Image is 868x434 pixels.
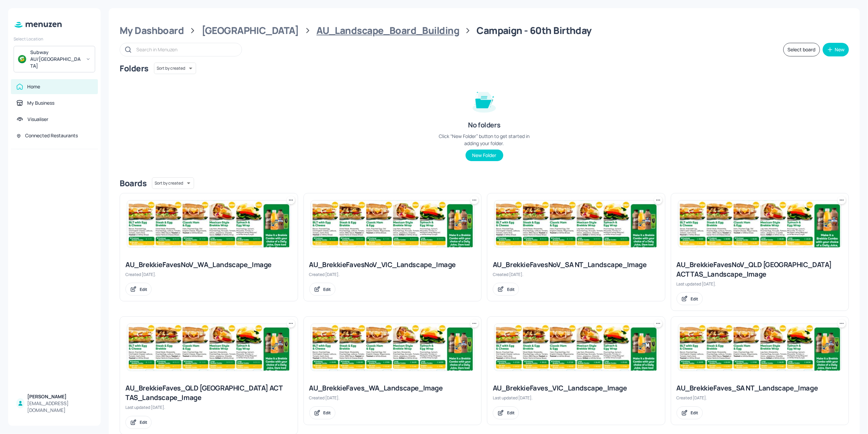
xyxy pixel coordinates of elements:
img: 2025-08-13-17550515790531wlu5d8p5b8.jpeg [678,324,842,371]
div: Created [DATE]. [677,395,844,401]
div: Click “New Folder” button to get started in adding your folder. [433,133,535,147]
div: Last updated [DATE]. [493,395,660,401]
div: AU_Landscape_Board_Building [316,24,459,37]
div: Subway AU/[GEOGRAPHIC_DATA] [30,49,82,69]
div: Sort by created [152,176,194,190]
div: AU_BrekkieFavesNoV_VIC_Landscape_Image [309,260,476,270]
img: 2025-08-13-17550515790531wlu5d8p5b8.jpeg [311,324,474,371]
div: Edit [691,296,698,302]
img: 2025-08-13-1755052488882tu52zlxrh0d.jpeg [127,324,291,371]
div: AU_BrekkieFavesNoV_SA NT_Landscape_Image [493,260,660,270]
img: 2025-08-13-1755052488882tu52zlxrh0d.jpeg [494,201,658,247]
div: AU_BrekkieFaves_WA_Landscape_Image [309,383,476,393]
div: Edit [140,287,147,292]
div: My Dashboard [120,24,184,37]
input: Search in Menuzen [136,45,235,54]
div: AU_BrekkieFavesNoV_WA_Landscape_Image [125,260,292,270]
div: Boards [120,178,146,189]
div: Select Location [14,36,95,42]
div: Visualiser [28,116,48,123]
div: [GEOGRAPHIC_DATA] [202,24,299,37]
div: Edit [324,410,331,416]
div: Sort by created [154,62,196,75]
div: Edit [507,410,515,416]
img: 2025-08-27-175625429720232v8ygvb21l.jpeg [494,324,658,371]
div: Folders [120,63,149,74]
div: Edit [691,410,698,416]
img: 2025-08-14-175514661442377zu8y18a7v.jpeg [678,201,842,247]
div: Connected Restaurants [25,132,78,139]
div: AU_BrekkieFaves_VIC_Landscape_Image [493,383,660,393]
div: No folders [468,120,500,130]
div: [PERSON_NAME] [27,393,92,400]
div: AU_BrekkieFaves_SA NT_Landscape_Image [677,383,844,393]
div: Last updated [DATE]. [125,404,292,410]
div: My Business [27,100,54,106]
div: Edit [507,287,515,292]
div: Created [DATE]. [309,395,476,401]
div: Last updated [DATE]. [677,281,844,287]
div: Edit [324,287,331,292]
div: New [835,47,845,52]
div: AU_BrekkieFavesNoV_QLD [GEOGRAPHIC_DATA] ACT TAS_Landscape_Image [677,260,844,279]
div: Home [27,83,40,90]
img: folder-empty [467,84,501,118]
div: Edit [140,419,147,425]
button: New [823,43,849,56]
button: Select board [783,43,820,56]
button: New Folder [466,150,503,161]
div: Created [DATE]. [125,272,292,277]
div: AU_BrekkieFaves_QLD [GEOGRAPHIC_DATA] ACT TAS_Landscape_Image [125,383,292,402]
img: avatar [18,55,26,63]
div: Created [DATE]. [493,272,660,277]
img: 2025-08-13-1755052488882tu52zlxrh0d.jpeg [311,201,474,247]
img: 2025-08-13-1755052488882tu52zlxrh0d.jpeg [127,201,291,247]
div: [EMAIL_ADDRESS][DOMAIN_NAME] [27,400,92,414]
div: Campaign - 60th Birthday [477,24,592,37]
div: Created [DATE]. [309,272,476,277]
